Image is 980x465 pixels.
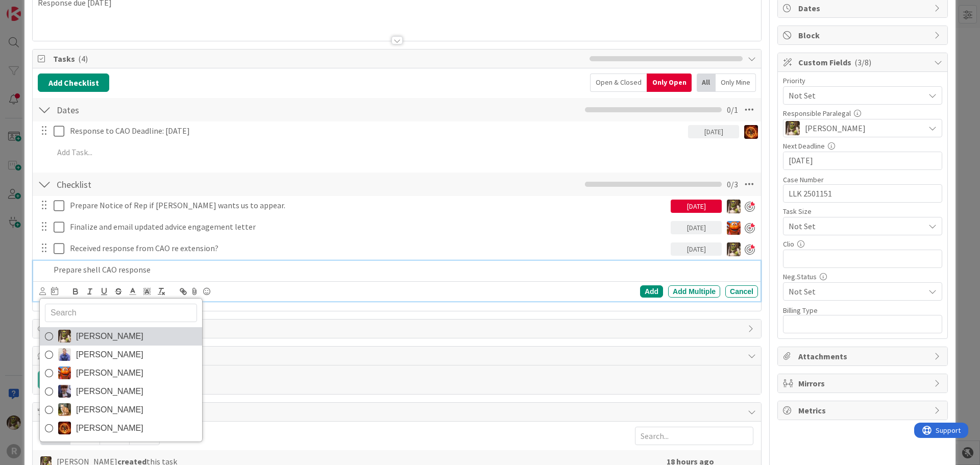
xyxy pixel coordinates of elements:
a: TR[PERSON_NAME] [40,419,202,437]
a: SB[PERSON_NAME] [40,401,202,419]
button: Add Comment [38,371,104,389]
button: Add Checklist [38,74,109,92]
img: KA [727,221,741,235]
img: DG [727,200,741,213]
img: TR [58,422,71,434]
span: Block [798,29,929,41]
span: [PERSON_NAME] [76,329,143,344]
div: Add Multiple [668,285,720,298]
a: KA[PERSON_NAME] [40,364,202,382]
p: Prepare Notice of Rep if [PERSON_NAME] wants us to appear. [70,200,667,211]
span: Links [53,323,743,335]
label: Billing Type [783,306,818,315]
span: Mirrors [798,377,929,389]
span: Metrics [798,404,929,417]
input: Add Checklist... [53,101,283,119]
img: JG [58,348,71,361]
p: Finalize and email updated advice engagement letter [70,221,667,233]
span: Custom Fields [798,56,929,68]
img: KA [58,366,71,379]
div: Responsible Paralegal [783,110,942,117]
span: History [53,406,743,418]
span: 0 / 1 [727,104,738,116]
span: [PERSON_NAME] [76,384,143,399]
img: SB [58,403,71,416]
div: [DATE] [671,221,722,234]
img: DG [786,121,800,135]
span: 0 / 3 [727,178,738,190]
div: [DATE] [671,200,722,213]
span: Not Set [789,219,919,233]
img: ML [58,385,71,398]
a: ML[PERSON_NAME] [40,382,202,401]
input: Add Checklist... [53,175,283,193]
span: ( 4 ) [78,54,88,64]
span: [PERSON_NAME] [76,402,143,418]
img: DG [58,330,71,342]
span: [PERSON_NAME] [76,347,143,362]
div: Add [640,285,663,298]
img: DG [727,242,741,256]
div: Only Open [647,74,692,92]
span: Dates [798,2,929,14]
div: [DATE] [671,242,722,256]
span: ( 3/8 ) [854,57,871,67]
div: Next Deadline [783,142,942,150]
div: Neg.Status [783,273,942,280]
div: [DATE] [688,125,739,138]
div: Task Size [783,208,942,215]
span: Not Set [789,88,919,103]
a: JG[PERSON_NAME] [40,346,202,364]
p: Received response from CAO re extension? [70,242,667,254]
span: Comments [53,350,743,362]
input: MM/DD/YYYY [789,152,937,169]
p: Response to CAO Deadline: [DATE] [70,125,684,137]
span: Attachments [798,350,929,362]
p: Prepare shell CAO response [54,264,754,276]
span: Support [21,2,46,14]
a: DG[PERSON_NAME] [40,327,202,346]
label: Case Number [783,175,824,184]
input: Search [45,304,197,322]
div: Open & Closed [590,74,647,92]
div: Cancel [725,285,758,298]
span: [PERSON_NAME] [76,421,143,436]
div: Only Mine [716,74,756,92]
div: All [697,74,716,92]
img: TR [744,125,758,139]
div: Clio [783,240,942,248]
span: Tasks [53,53,584,65]
span: [PERSON_NAME] [76,365,143,381]
span: [PERSON_NAME] [805,122,866,134]
input: Search... [635,427,753,445]
span: Not Set [789,284,919,299]
div: Priority [783,77,942,84]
